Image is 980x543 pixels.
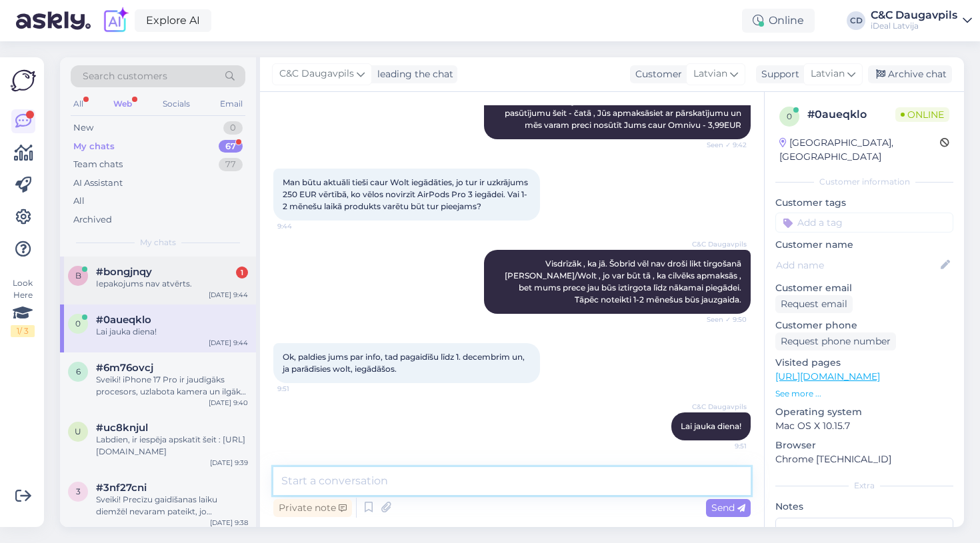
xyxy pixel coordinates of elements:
a: [URL][DOMAIN_NAME] [775,370,880,382]
span: 0 [787,111,792,121]
p: Mac OS X 10.15.7 [775,419,953,433]
div: iDeal Latvija [871,21,957,31]
p: See more ... [775,388,953,400]
div: New [73,121,93,135]
div: All [71,95,86,113]
div: 1 [236,267,248,278]
p: Chrome [TECHNICAL_ID] [775,452,953,466]
div: Web [111,95,135,113]
div: Private note [273,499,352,517]
span: Send [711,502,745,514]
div: # 0aueqklo [807,107,895,123]
div: 1 / 3 [11,325,35,337]
span: My chats [140,237,176,249]
div: CD [847,11,865,30]
span: #3nf27cni [96,482,147,494]
a: C&C DaugavpilsiDeal Latvija [871,10,972,31]
span: Ok, paldies jums par info, tad pagaidīšu līdz 1. decembrim un, ja parādīsies wolt, iegādāšos. [283,352,527,374]
span: #uc8knjul [96,422,148,434]
div: Email [217,95,245,113]
div: Sveiki! Precīzu gaidīšanas laiku diemžēl nevaram pateikt, jo pieprasījums ir ļoti liels. Tiklīdz ... [96,494,248,518]
div: Iepakojums nav atvērts. [96,278,248,290]
span: C&C Daugavpils [692,402,747,412]
div: Look Here [11,277,35,337]
span: #bongjnqy [96,266,152,278]
div: Lai jauka diena! [96,326,248,338]
span: C&C Daugavpils [279,67,354,81]
div: All [73,195,85,208]
div: Extra [775,480,953,492]
span: Latvian [811,67,845,81]
div: [GEOGRAPHIC_DATA], [GEOGRAPHIC_DATA] [779,136,940,164]
div: Customer [630,67,682,81]
div: Labdien, ir iespēja apskatīt šeit : [URL][DOMAIN_NAME] [96,434,248,458]
p: Visited pages [775,356,953,370]
span: Lai jauka diena! [681,421,741,431]
p: Notes [775,500,953,514]
span: b [75,271,81,280]
img: Askly Logo [11,68,36,93]
div: [DATE] 9:40 [209,398,248,408]
span: 0 [75,318,81,328]
p: Customer tags [775,196,953,210]
div: Sveiki! iPhone 17 Pro ir jaudīgāks procesors, uzlabota kamera un ilgāks baterijas darbības laiks ... [96,374,248,398]
div: [DATE] 9:44 [209,338,248,348]
div: Support [756,67,799,81]
input: Add a tag [775,213,953,233]
div: Request phone number [775,332,896,350]
div: [DATE] 9:38 [210,518,248,528]
span: 9:51 [697,441,747,451]
div: C&C Daugavpils [871,10,957,21]
div: 0 [223,121,243,135]
div: [DATE] 9:44 [209,290,248,300]
span: Man būtu aktuāli tieši caur Wolt iegādāties, jo tur ir uzkrājums 250 EUR vērtībā, ko vēlos novirz... [283,177,530,211]
p: Customer phone [775,318,953,332]
img: explore-ai [101,7,129,35]
span: Seen ✓ 9:42 [697,140,747,150]
span: #0aueqklo [96,314,151,326]
span: 9:44 [277,221,327,231]
span: Online [895,107,949,122]
div: 67 [219,140,243,153]
span: 9:51 [277,384,327,394]
p: Customer name [775,238,953,252]
div: Request email [775,295,853,313]
span: 6 [76,366,81,376]
span: #6m76ovcj [96,362,153,374]
div: AI Assistant [73,177,123,190]
div: Archived [73,213,112,227]
span: Latvian [693,67,727,81]
div: Team chats [73,158,123,171]
span: Seen ✓ 9:50 [697,314,747,324]
span: u [75,426,81,436]
p: Operating system [775,405,953,419]
div: My chats [73,140,115,153]
span: C&C Daugavpils [692,239,747,249]
span: Visdrīzāk , ka jā. Šobrīd vēl nav droši likt tirgošanā [PERSON_NAME]/Wolt , jo var būt tā , ka ci... [505,259,743,304]
div: 77 [219,158,243,171]
span: Search customers [83,69,167,83]
span: 3 [76,486,81,496]
div: Customer information [775,176,953,188]
div: Online [742,9,815,33]
div: Archive chat [868,65,952,83]
div: [DATE] 9:39 [210,458,248,468]
div: Socials [160,95,193,113]
input: Add name [776,258,938,272]
p: Customer email [775,281,953,295]
div: leading the chat [372,67,453,81]
a: Explore AI [135,9,211,32]
p: Browser [775,438,953,452]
